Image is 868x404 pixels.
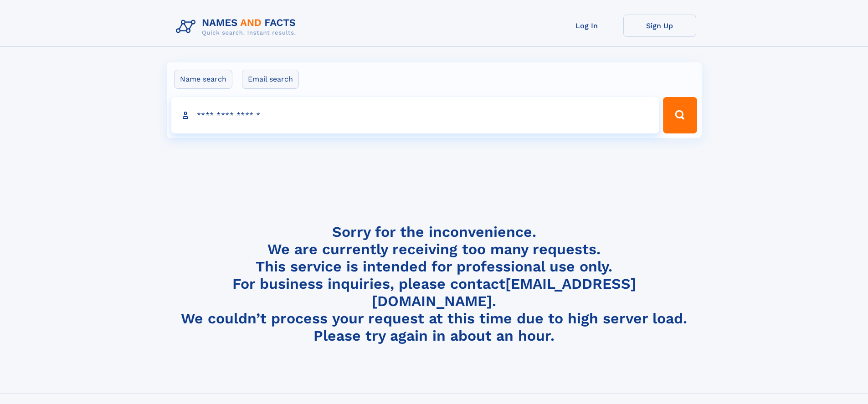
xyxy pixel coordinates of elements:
[172,223,696,345] h4: Sorry for the inconvenience. We are currently receiving too many requests. This service is intend...
[171,97,659,133] input: search input
[372,275,636,310] a: [EMAIL_ADDRESS][DOMAIN_NAME]
[550,15,623,37] a: Log In
[174,70,232,89] label: Name search
[663,97,697,133] button: Search Button
[242,70,299,89] label: Email search
[172,15,303,39] img: Logo Names and Facts
[623,15,696,37] a: Sign Up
